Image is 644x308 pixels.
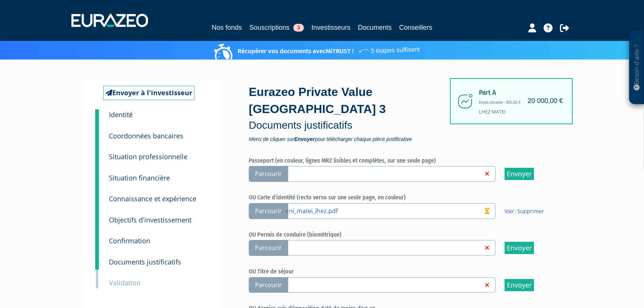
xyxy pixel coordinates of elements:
span: Merci de cliquer sur pour télécharger chaque pièce justificative [249,137,453,142]
strong: Envoyer [294,136,315,142]
p: Récupérer vos documents avec [216,43,420,56]
p: Documents justificatifs [249,118,453,133]
input: Envoyer [505,279,534,291]
small: Connaissance et expérience [109,194,196,203]
span: 3 étapes suffisent [358,41,420,56]
a: 6 [95,205,99,228]
h6: OU Carte d'identité (recto verso sur une seule page, en couleur) [249,194,557,201]
a: 1 [95,109,99,124]
a: Supprimer [517,208,544,215]
small: Validation [109,278,141,287]
small: Documents justificatifs [109,257,181,266]
span: Parcourir [249,277,288,293]
a: Investisseurs [311,22,350,33]
h6: OU Titre de séjour [249,268,557,275]
input: Envoyer [505,168,534,180]
small: Identité [109,110,133,119]
span: Parcourir [249,240,288,256]
small: Objectifs d'investissement [109,215,191,224]
small: Situation financière [109,173,170,182]
input: Envoyer [505,242,534,254]
span: Parcourir [249,203,288,219]
a: 2 [95,121,99,144]
a: cni_matei_lhez.pdf [286,207,483,214]
p: Besoin d'aide ? [632,34,641,101]
small: Coordonnées bancaires [109,131,183,140]
h6: OU Permis de conduire (biométrique) [249,231,557,238]
small: Situation professionnelle [109,152,187,161]
a: Nos fonds [212,22,242,34]
a: Documents [358,22,392,33]
h6: Passeport (en couleur, lignes MRZ lisibles et complètes, sur une seule page) [249,157,557,164]
a: MiTRUST ! [326,47,354,55]
div: Eurazeo Private Value [GEOGRAPHIC_DATA] 3 [249,84,453,141]
a: 8 [95,247,99,270]
a: Voir [505,208,514,215]
small: Confirmation [109,236,150,245]
a: 3 [95,141,99,164]
a: Envoyer à l'investisseur [103,86,194,100]
span: 3 [293,24,304,32]
span: Parcourir [249,166,288,182]
img: 1732889491-logotype_eurazeo_blanc_rvb.png [71,14,148,27]
span: | [505,208,544,215]
a: Conseillers [399,22,432,33]
a: 4 [95,163,99,186]
a: Souscriptions3 [249,22,304,33]
a: 5 [95,183,99,206]
a: 7 [95,225,99,248]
